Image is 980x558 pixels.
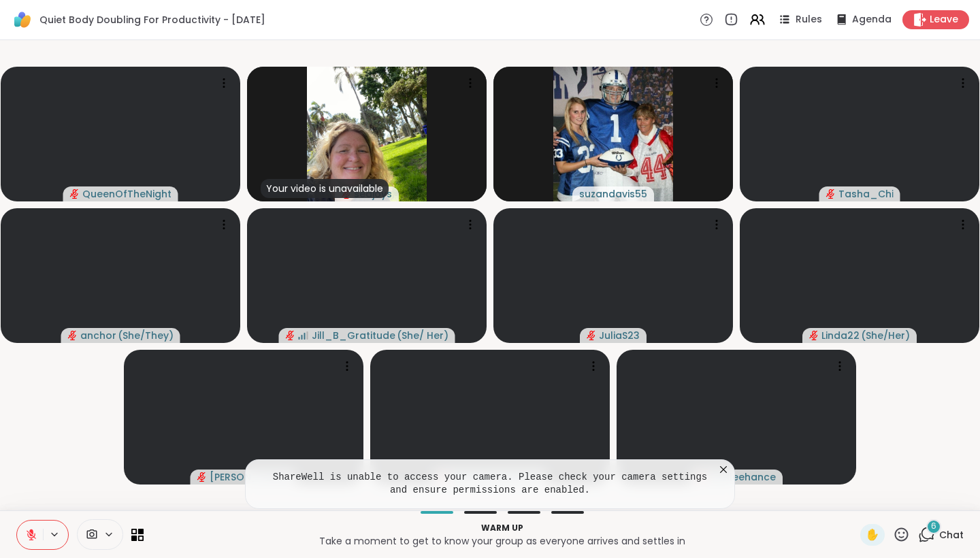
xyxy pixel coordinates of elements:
[197,472,207,482] span: audio-muted
[11,8,34,31] img: ShareWell Logomark
[118,329,174,342] span: ( She/They )
[599,329,640,342] span: JuliaS23
[866,527,879,543] span: ✋
[68,331,78,340] span: audio-muted
[796,13,822,27] span: Rules
[931,521,936,532] span: 6
[861,329,910,342] span: ( She/Her )
[939,528,964,542] span: Chat
[930,13,958,27] span: Leave
[397,329,448,342] span: ( She/ Her )
[553,67,673,201] img: suzandavis55
[821,329,860,342] span: Linda22
[82,187,171,201] span: QueenOfTheNight
[210,470,291,484] span: [PERSON_NAME]
[709,470,776,484] span: shelleehance
[262,471,718,497] pre: ShareWell is unable to access your camera. Please check your camera settings and ensure permissio...
[70,189,80,199] span: audio-muted
[307,67,427,201] img: seajoys
[826,189,836,199] span: audio-muted
[80,329,116,342] span: anchor
[152,522,852,534] p: Warm up
[852,13,892,27] span: Agenda
[312,329,395,342] span: Jill_B_Gratitude
[286,331,295,340] span: audio-muted
[261,179,389,198] div: Your video is unavailable
[39,13,265,27] span: Quiet Body Doubling For Productivity - [DATE]
[152,534,852,548] p: Take a moment to get to know your group as everyone arrives and settles in
[587,331,596,340] span: audio-muted
[809,331,819,340] span: audio-muted
[838,187,894,201] span: Tasha_Chi
[579,187,647,201] span: suzandavis55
